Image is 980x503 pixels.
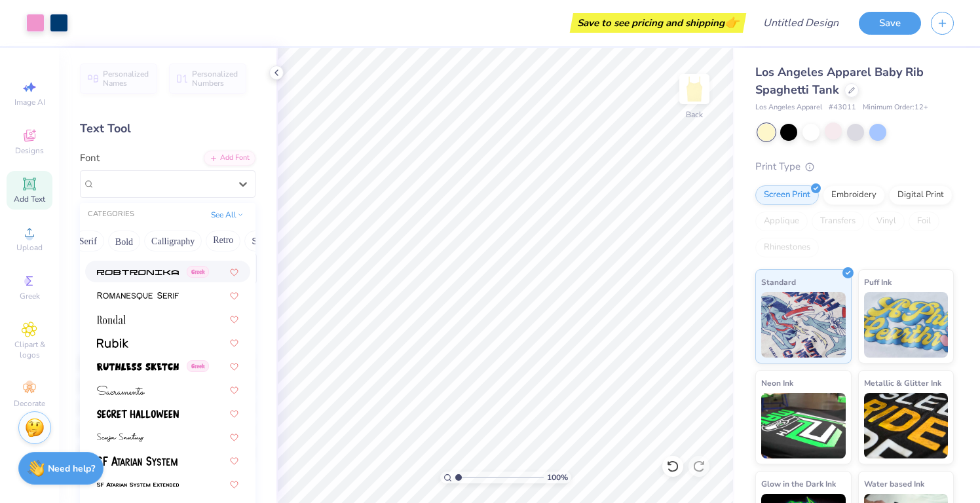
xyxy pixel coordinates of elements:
[753,10,849,36] input: Untitled Design
[144,231,202,251] button: Calligraphy
[97,480,179,489] img: SF Atarian System Extended
[14,194,45,204] span: Add Text
[829,102,856,113] span: # 43011
[192,69,238,88] span: Personalized Numbers
[868,212,905,231] div: Vinyl
[755,159,954,174] div: Print Type
[20,291,40,301] span: Greek
[72,231,104,251] button: Serif
[755,102,822,113] span: Los Angeles Apparel
[761,477,836,491] span: Glow in the Dark Ink
[80,120,255,138] div: Text Tool
[97,409,179,419] img: Secret Halloween
[97,456,178,466] img: SF Atarian System
[14,97,45,107] span: Image AI
[97,315,126,324] img: Rondal
[103,69,149,88] span: Personalized Names
[187,360,209,372] span: Greek
[206,231,240,251] button: Retro
[755,238,819,257] div: Rhinestones
[812,212,864,231] div: Transfers
[755,212,808,231] div: Applique
[207,208,248,221] button: See All
[761,393,846,458] img: Neon Ink
[755,185,819,205] div: Screen Print
[16,242,43,253] span: Upload
[681,76,707,102] img: Back
[108,231,140,251] button: Bold
[97,362,179,371] img: Ruthless Sketch
[909,212,939,231] div: Foil
[48,462,95,475] strong: Need help?
[97,291,179,301] img: Romanesque Serif
[864,393,949,458] img: Metallic & Glitter Ink
[725,14,739,30] span: 👉
[755,64,924,98] span: Los Angeles Apparel Baby Rib Spaghetti Tank
[97,433,144,442] img: Senja Santuy
[859,12,921,35] button: Save
[187,266,209,278] span: Greek
[97,386,145,395] img: Sacramento
[864,292,949,358] img: Puff Ink
[686,109,703,121] div: Back
[761,292,846,358] img: Standard
[761,376,793,390] span: Neon Ink
[823,185,885,205] div: Embroidery
[80,151,100,166] label: Font
[761,275,796,289] span: Standard
[864,477,924,491] span: Water based Ink
[573,13,743,33] div: Save to see pricing and shipping
[547,472,568,483] span: 100 %
[864,376,941,390] span: Metallic & Glitter Ink
[244,231,301,251] button: Sans Serif
[889,185,952,205] div: Digital Print
[15,145,44,156] span: Designs
[97,339,128,348] img: Rubik
[88,209,134,220] div: CATEGORIES
[863,102,928,113] span: Minimum Order: 12 +
[14,398,45,409] span: Decorate
[204,151,255,166] div: Add Font
[97,268,179,277] img: Robtronika
[7,339,52,360] span: Clipart & logos
[864,275,892,289] span: Puff Ink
